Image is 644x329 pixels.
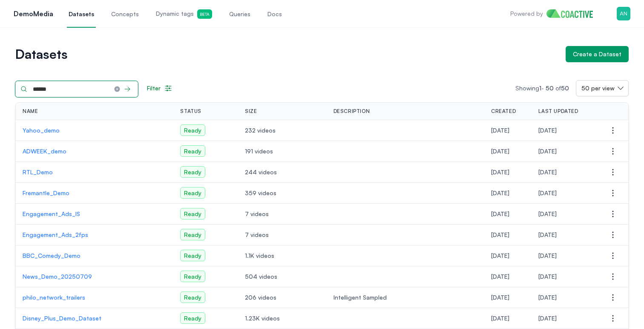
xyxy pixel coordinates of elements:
[23,147,167,156] a: ADWEEK_demo
[538,168,557,176] span: Thursday, July 24, 2025 at 5:57:16 PM UTC
[538,210,557,217] span: Tuesday, July 1, 2025 at 10:21:42 PM UTC
[581,84,615,92] span: 50 per view
[538,315,557,322] span: Monday, June 16, 2025 at 4:12:06 PM UTC
[147,84,172,92] div: Filter
[245,168,319,176] span: 244 videos
[491,108,516,115] span: Created
[491,210,509,217] span: Tuesday, July 1, 2025 at 10:21:15 PM UTC
[245,272,319,281] span: 504 videos
[156,9,212,19] span: Dynamic tags
[538,252,557,259] span: Monday, July 21, 2025 at 6:18:43 PM UTC
[538,147,557,155] span: Thursday, July 24, 2025 at 6:19:07 PM UTC
[23,210,167,218] a: Engagement_Ads_IS
[23,108,38,115] span: Name
[180,229,205,240] span: Ready
[15,48,559,60] h1: Datasets
[538,273,557,280] span: Wednesday, July 9, 2025 at 12:33:43 PM UTC
[491,273,509,280] span: Friday, June 20, 2025 at 4:10:50 PM UTC
[180,208,205,219] span: Ready
[245,314,319,323] span: 1.23K videos
[180,312,205,324] span: Ready
[539,84,541,92] span: 1
[538,294,557,301] span: Tuesday, June 17, 2025 at 11:10:08 AM UTC
[69,10,94,18] span: Datasets
[491,294,509,301] span: Tuesday, June 17, 2025 at 11:08:28 AM UTC
[23,231,167,239] a: Engagement_Ads_2fps
[491,147,509,155] span: Thursday, July 24, 2025 at 6:07:54 PM UTC
[229,10,250,18] span: Queries
[515,84,576,92] p: Showing -
[491,189,509,196] span: Tuesday, July 22, 2025 at 7:44:27 PM UTC
[23,293,167,302] a: philo_network_trailers
[140,80,180,96] button: Filter
[510,9,543,18] p: Powered by
[491,315,509,322] span: Monday, June 16, 2025 at 8:00:21 AM UTC
[23,168,167,176] a: RTL_Demo
[333,293,477,302] span: Intelligent Sampled
[491,252,509,259] span: Tuesday, June 24, 2025 at 5:41:39 PM UTC
[245,189,319,197] span: 359 videos
[180,271,205,282] span: Ready
[546,9,600,18] img: Home
[180,166,205,178] span: Ready
[197,9,212,19] span: Beta
[555,84,569,92] span: of
[14,9,53,19] p: DemoMedia
[180,250,205,261] span: Ready
[180,124,205,136] span: Ready
[491,168,509,176] span: Thursday, July 24, 2025 at 5:33:42 PM UTC
[23,126,167,135] a: Yahoo_demo
[245,147,319,156] span: 191 videos
[245,108,257,115] span: Size
[538,127,557,134] span: Wednesday, July 30, 2025 at 5:37:36 PM UTC
[23,251,167,260] a: BBC_Comedy_Demo
[491,127,509,134] span: Wednesday, July 30, 2025 at 4:55:59 PM UTC
[333,108,370,115] span: Description
[573,50,621,58] div: Create a Dataset
[491,231,509,238] span: Tuesday, July 1, 2025 at 10:20:47 PM UTC
[245,293,319,302] span: 206 videos
[111,10,139,18] span: Concepts
[180,187,205,199] span: Ready
[180,291,205,303] span: Ready
[180,108,201,115] span: Status
[538,189,557,196] span: Tuesday, July 22, 2025 at 7:55:27 PM UTC
[245,210,319,218] span: 7 videos
[23,189,167,197] a: Fremantle_Demo
[561,84,569,92] span: 50
[546,84,554,92] span: 50
[576,80,629,96] button: 50 per view
[245,251,319,260] span: 1.1K videos
[23,314,167,323] a: Disney_Plus_Demo_Dataset
[566,46,629,62] button: Create a Dataset
[538,231,557,238] span: Tuesday, July 1, 2025 at 10:21:50 PM UTC
[245,126,319,135] span: 232 videos
[180,145,205,157] span: Ready
[245,231,319,239] span: 7 videos
[538,108,578,115] span: Last Updated
[617,7,630,20] img: Menu for the logged in user
[23,272,167,281] a: News_Demo_20250709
